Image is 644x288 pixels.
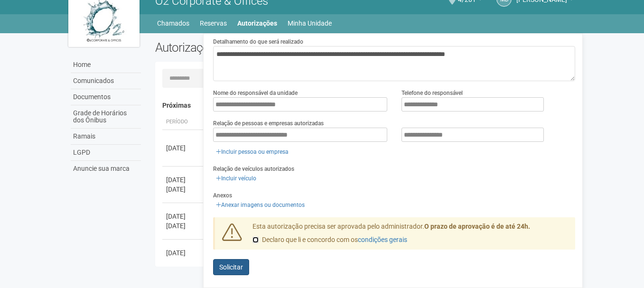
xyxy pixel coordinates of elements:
[424,223,530,230] strong: O prazo de aprovação é de até 24h.
[71,145,141,161] a: LGPD
[213,173,259,184] a: Incluir veículo
[219,263,243,271] span: Solicitar
[71,129,141,145] a: Ramais
[213,119,324,128] label: Relação de pessoas e empresas autorizadas
[200,17,227,30] a: Reservas
[71,73,141,89] a: Comunicados
[213,259,249,275] button: Solicitar
[166,143,201,153] div: [DATE]
[157,17,189,30] a: Chamados
[358,236,407,243] a: condições gerais
[237,17,277,30] a: Autorizações
[71,161,141,177] a: Anuncie sua marca
[155,40,358,55] h2: Autorizações
[245,222,576,250] div: Esta autorização precisa ser aprovada pelo administrador.
[166,248,201,258] div: [DATE]
[213,89,298,97] label: Nome do responsável da unidade
[213,37,303,46] label: Detalhamento do que será realizado
[71,57,141,73] a: Home
[71,105,141,129] a: Grade de Horários dos Ônibus
[252,237,259,243] input: Declaro que li e concordo com oscondições gerais
[213,200,308,210] a: Anexar imagens ou documentos
[166,175,201,185] div: [DATE]
[213,147,291,157] a: Incluir pessoa ou empresa
[166,185,201,194] div: [DATE]
[162,102,569,109] h4: Próximas
[213,165,294,173] label: Relação de veículos autorizados
[252,235,407,245] label: Declaro que li e concordo com os
[162,114,205,130] th: Período
[401,89,463,97] label: Telefone do responsável
[71,89,141,105] a: Documentos
[213,191,232,200] label: Anexos
[166,258,201,267] div: [DATE]
[166,212,201,221] div: [DATE]
[288,17,332,30] a: Minha Unidade
[166,221,201,231] div: [DATE]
